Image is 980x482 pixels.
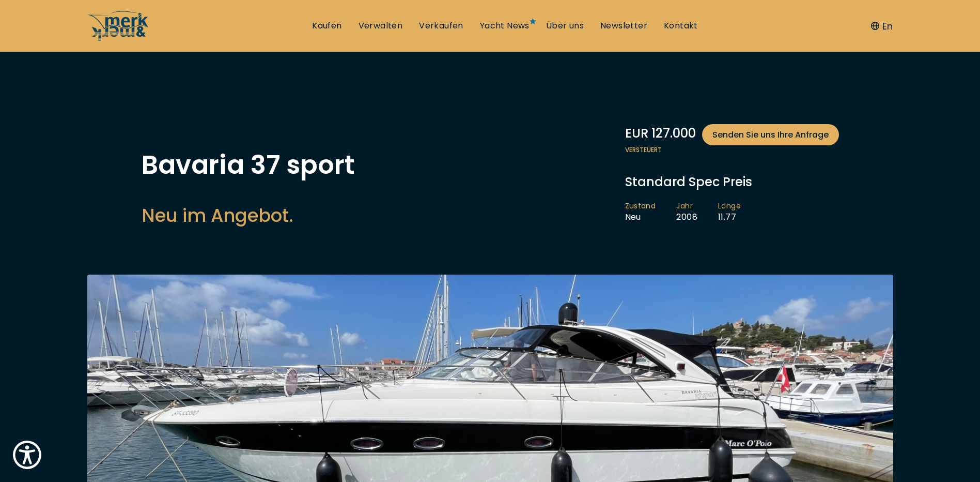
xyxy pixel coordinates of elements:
a: Über uns [546,20,584,32]
li: Neu [625,201,677,223]
span: Jahr [676,201,697,212]
a: Verkaufen [419,20,463,32]
li: 11.77 [718,201,761,223]
button: En [871,19,893,33]
a: Verwalten [359,20,403,32]
a: Kaufen [312,20,341,32]
a: Kontakt [664,20,698,32]
span: Zustand [625,201,656,212]
span: Standard Spec Preis [625,173,752,190]
a: Newsletter [600,20,647,32]
a: Senden Sie uns Ihre Anfrage [702,124,839,145]
span: Versteuert [625,145,839,155]
span: Länge [718,201,741,212]
div: EUR 127.000 [625,124,839,145]
a: Yacht News [480,20,530,32]
li: 2008 [676,201,718,223]
h2: Neu im Angebot. [142,203,355,228]
button: Show Accessibility Preferences [10,438,44,472]
span: Senden Sie uns Ihre Anfrage [712,128,829,141]
h1: Bavaria 37 sport [142,152,355,178]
